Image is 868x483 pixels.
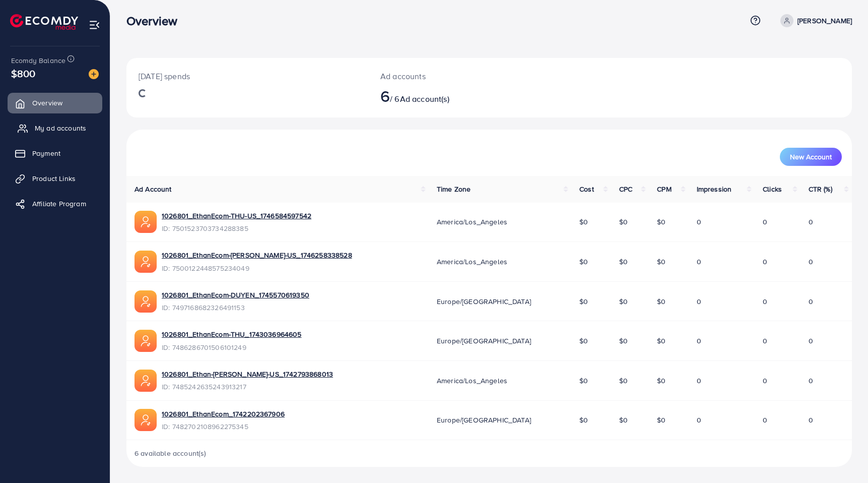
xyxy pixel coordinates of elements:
span: 0 [809,336,813,346]
span: $0 [619,336,628,346]
span: ID: 7497168682326491153 [162,303,309,313]
img: ic-ads-acc.e4c84228.svg [135,290,157,313]
span: $0 [579,336,588,346]
span: $0 [619,217,628,227]
span: $0 [579,376,588,386]
img: ic-ads-acc.e4c84228.svg [135,211,157,233]
span: 6 available account(s) [135,448,207,458]
span: 0 [697,217,701,227]
span: ID: 7482702108962275345 [162,421,285,432]
span: 0 [763,217,767,227]
span: ID: 7501523703734288385 [162,223,311,233]
span: Cost [579,184,594,194]
a: 1026801_EthanEcom-THU-US_1746584597542 [162,211,311,221]
span: Ecomdy Balance [11,55,65,66]
a: 1026801_EthanEcom-THU_1743036964605 [162,329,302,339]
span: 0 [809,217,813,227]
a: 1026801_EthanEcom-[PERSON_NAME]-US_1746258338528 [162,250,352,260]
span: 0 [697,336,701,346]
span: America/Los_Angeles [437,217,507,227]
span: 0 [809,257,813,267]
span: $800 [11,66,36,81]
span: Product Links [32,173,76,184]
span: 0 [763,336,767,346]
span: 0 [697,296,701,307]
span: New Account [790,153,832,160]
span: $0 [619,376,628,386]
span: $0 [579,415,588,425]
span: America/Los_Angeles [437,257,507,267]
a: [PERSON_NAME] [776,14,852,27]
span: 0 [809,415,813,425]
span: Ad account(s) [400,93,449,104]
span: 0 [763,257,767,267]
span: Payment [32,148,60,158]
span: $0 [657,257,665,267]
span: Ad Account [135,184,172,194]
span: My ad accounts [35,123,86,133]
span: 0 [697,376,701,386]
a: Payment [8,143,102,163]
span: $0 [657,376,665,386]
p: [PERSON_NAME] [797,15,852,27]
span: ID: 7485242635243913217 [162,382,333,392]
span: America/Los_Angeles [437,376,507,386]
span: $0 [619,257,628,267]
iframe: Chat [825,438,860,475]
a: 1026801_EthanEcom_1742202367906 [162,409,285,419]
span: Europe/[GEOGRAPHIC_DATA] [437,415,531,425]
h3: Overview [126,14,185,28]
a: Affiliate Program [8,194,102,214]
span: CPC [619,184,632,194]
span: Europe/[GEOGRAPHIC_DATA] [437,336,531,346]
span: CTR (%) [809,184,832,194]
a: 1026801_EthanEcom-DUYEN_1745570619350 [162,290,309,300]
button: New Account [780,148,842,166]
span: ID: 7486286701506101249 [162,342,302,352]
img: logo [10,14,78,30]
span: 0 [809,376,813,386]
span: $0 [619,415,628,425]
span: Clicks [763,184,782,194]
span: 0 [697,415,701,425]
span: $0 [657,415,665,425]
span: 6 [380,84,390,107]
span: Time Zone [437,184,471,194]
span: 0 [809,296,813,307]
span: Europe/[GEOGRAPHIC_DATA] [437,296,531,307]
p: [DATE] spends [139,70,356,82]
span: ID: 7500122448575234049 [162,263,352,273]
a: Product Links [8,168,102,189]
img: ic-ads-acc.e4c84228.svg [135,330,157,352]
a: 1026801_Ethan-[PERSON_NAME]-US_1742793868013 [162,369,333,379]
span: $0 [579,257,588,267]
span: Overview [32,98,62,108]
span: 0 [763,415,767,425]
span: $0 [579,296,588,307]
span: $0 [657,336,665,346]
img: ic-ads-acc.e4c84228.svg [135,251,157,273]
span: $0 [657,296,665,307]
span: Impression [697,184,732,194]
span: 0 [763,296,767,307]
a: Overview [8,93,102,113]
span: Affiliate Program [32,199,86,209]
img: menu [89,19,100,31]
img: ic-ads-acc.e4c84228.svg [135,409,157,431]
span: $0 [619,296,628,307]
img: image [89,69,99,79]
span: 0 [697,257,701,267]
span: $0 [579,217,588,227]
span: $0 [657,217,665,227]
img: ic-ads-acc.e4c84228.svg [135,370,157,392]
a: My ad accounts [8,118,102,138]
span: 0 [763,376,767,386]
h2: / 6 [380,86,538,105]
span: CPM [657,184,671,194]
p: Ad accounts [380,70,538,82]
